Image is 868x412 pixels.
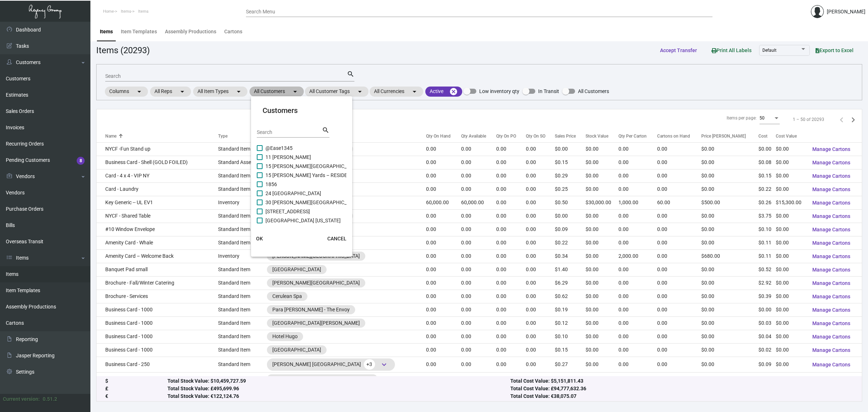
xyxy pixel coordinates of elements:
[265,162,395,171] span: 15 [PERSON_NAME][GEOGRAPHIC_DATA] – RESIDENCES
[327,236,346,241] span: CANCEL
[265,171,381,180] span: 15 [PERSON_NAME] Yards – RESIDENCES - Inactive
[43,395,57,403] div: 0.51.2
[3,395,40,403] div: Current version:
[256,236,263,241] span: OK
[265,207,310,216] span: [STREET_ADDRESS]
[265,180,277,189] span: 1856
[322,232,352,245] button: CANCEL
[265,216,341,225] span: [GEOGRAPHIC_DATA] [US_STATE]
[265,144,293,152] span: @Ease1345
[322,126,329,135] mat-icon: search
[248,232,271,245] button: OK
[263,105,341,116] mat-card-title: Customers
[265,153,311,161] span: 11 [PERSON_NAME]
[265,189,321,198] span: 24 [GEOGRAPHIC_DATA]
[265,198,389,207] span: 30 [PERSON_NAME][GEOGRAPHIC_DATA] - Residences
